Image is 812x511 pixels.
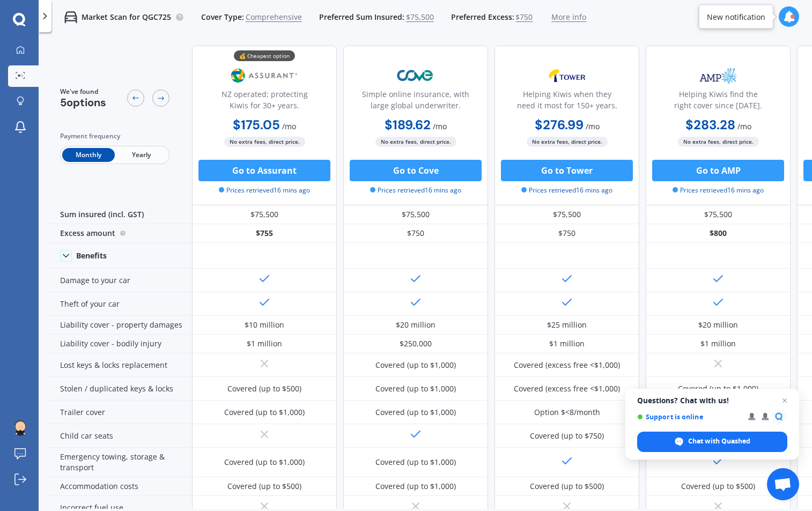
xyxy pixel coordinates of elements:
[224,137,305,147] span: No extra fees, direct price.
[229,62,300,89] img: Assurant.png
[637,396,787,405] span: Questions? Chat with us!
[698,320,738,330] div: $20 million
[655,88,781,115] div: Helping Kiwis find the right cover since [DATE].
[247,338,282,349] div: $1 million
[433,121,447,131] span: / mo
[652,160,784,181] button: Go to AMP
[60,131,169,142] div: Payment frequency
[224,407,305,418] div: Covered (up to $1,000)
[494,205,639,224] div: $75,500
[245,320,284,330] div: $10 million
[246,12,302,23] span: Comprehensive
[534,407,600,418] div: Option $<8/month
[501,160,633,181] button: Go to Tower
[227,383,301,394] div: Covered (up to $500)
[673,186,764,195] span: Prices retrieved 16 mins ago
[385,116,431,133] b: $189.62
[219,186,310,195] span: Prices retrieved 16 mins ago
[12,420,28,436] img: ACg8ocJcc5-A3Aok-NCK6OczjLolmffJM1josRkY4h2RaE6PDXp6cS4=s96-c
[646,205,791,224] div: $75,500
[767,468,799,500] a: Open chat
[400,338,432,349] div: $250,000
[532,62,602,89] img: Tower.webp
[233,116,280,133] b: $175.05
[343,205,488,224] div: $75,500
[192,205,337,224] div: $75,500
[504,88,630,115] div: Helping Kiwis when they need it most for 150+ years.
[737,121,751,131] span: / mo
[227,481,301,492] div: Covered (up to $500)
[64,11,77,24] img: car.f15378c7a67c060ca3f3.svg
[47,269,192,292] div: Damage to your car
[76,251,107,261] div: Benefits
[549,338,585,349] div: $1 million
[47,205,192,224] div: Sum insured (incl. GST)
[375,481,456,492] div: Covered (up to $1,000)
[201,12,244,23] span: Cover Type:
[688,436,750,446] span: Chat with Quashed
[527,137,608,147] span: No extra fees, direct price.
[192,224,337,243] div: $755
[380,62,451,89] img: Cove.webp
[514,383,620,394] div: Covered (excess free <$1,000)
[521,186,612,195] span: Prices retrieved 16 mins ago
[47,401,192,424] div: Trailer cover
[375,457,456,468] div: Covered (up to $1,000)
[530,431,604,441] div: Covered (up to $750)
[375,137,456,147] span: No extra fees, direct price.
[514,360,620,371] div: Covered (excess free <$1,000)
[515,12,533,23] span: $750
[319,12,404,23] span: Preferred Sum Insured:
[530,481,604,492] div: Covered (up to $500)
[646,224,791,243] div: $800
[707,11,765,22] div: New notification
[47,316,192,335] div: Liability cover - property damages
[494,224,639,243] div: $750
[406,12,434,23] span: $75,500
[451,12,514,23] span: Preferred Excess:
[343,224,488,243] div: $750
[547,320,587,330] div: $25 million
[282,121,296,131] span: / mo
[375,383,456,394] div: Covered (up to $1,000)
[47,424,192,448] div: Child car seats
[637,413,741,421] span: Support is online
[47,353,192,377] div: Lost keys & locks replacement
[47,292,192,316] div: Theft of your car
[375,407,456,418] div: Covered (up to $1,000)
[234,50,295,61] div: 💰 Cheapest option
[47,377,192,401] div: Stolen / duplicated keys & locks
[47,335,192,353] div: Liability cover - bodily injury
[396,320,435,330] div: $20 million
[60,95,106,109] span: 5 options
[678,137,759,147] span: No extra fees, direct price.
[375,360,456,371] div: Covered (up to $1,000)
[47,224,192,243] div: Excess amount
[551,12,586,23] span: More info
[47,448,192,477] div: Emergency towing, storage & transport
[60,87,106,97] span: We've found
[115,148,167,162] span: Yearly
[352,88,479,115] div: Simple online insurance, with large global underwriter.
[681,481,755,492] div: Covered (up to $500)
[586,121,600,131] span: / mo
[82,12,171,23] p: Market Scan for QGC725
[685,116,735,133] b: $283.28
[350,160,482,181] button: Go to Cove
[201,88,328,115] div: NZ operated; protecting Kiwis for 30+ years.
[683,62,754,89] img: AMP.webp
[224,457,305,468] div: Covered (up to $1,000)
[62,148,115,162] span: Monthly
[198,160,330,181] button: Go to Assurant
[370,186,461,195] span: Prices retrieved 16 mins ago
[637,432,787,452] span: Chat with Quashed
[535,116,584,133] b: $276.99
[700,338,736,349] div: $1 million
[47,477,192,496] div: Accommodation costs
[678,383,758,394] div: Covered (up to $1,000)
